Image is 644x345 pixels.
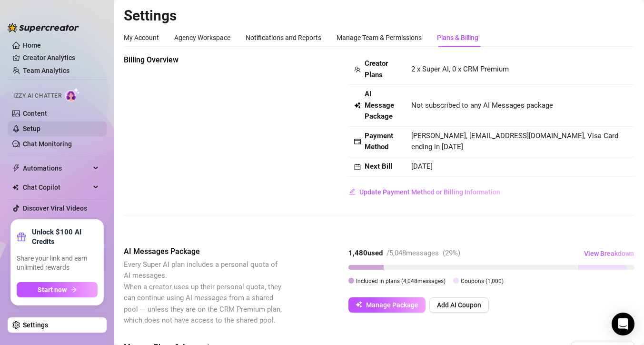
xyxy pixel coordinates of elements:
span: Add AI Coupon [437,301,481,309]
div: Agency Workspace [174,32,230,43]
span: AI Messages Package [124,246,284,257]
img: AI Chatter [65,88,80,101]
span: Not subscribed to any AI Messages package [411,100,553,112]
span: Billing Overview [124,54,284,66]
span: [PERSON_NAME], [EMAIL_ADDRESS][DOMAIN_NAME], Visa Card ending in [DATE] [411,132,618,152]
button: Update Payment Method or Billing Information [348,184,501,200]
strong: Creator Plans [365,59,388,79]
span: gift [17,232,26,242]
h2: Settings [124,7,634,25]
a: Chat Monitoring [23,140,72,148]
div: Plans & Billing [437,32,478,43]
span: Update Payment Method or Billing Information [359,188,500,196]
a: Discover Viral Videos [23,204,87,212]
button: Add AI Coupon [429,297,489,313]
span: Start now [38,286,67,294]
button: Start nowarrow-right [17,282,98,297]
div: My Account [124,32,159,43]
span: Coupons ( 1,000 ) [461,278,504,284]
strong: 1,480 used [348,249,383,257]
span: thunderbolt [12,164,20,172]
button: Manage Package [348,297,426,313]
button: View Breakdown [584,246,634,261]
div: Open Intercom Messenger [612,313,634,335]
span: View Breakdown [584,250,634,257]
img: logo-BBDzfeDw.svg [8,23,79,32]
a: Settings [23,321,48,329]
span: Included in plans ( 4,048 messages) [356,278,446,284]
strong: AI Message Package [365,90,394,121]
span: Izzy AI Chatter [13,91,61,101]
a: Creator Analytics [23,50,99,65]
span: [DATE] [411,162,433,171]
strong: Unlock $100 AI Credits [32,227,98,246]
span: ( 29 %) [443,249,460,257]
span: team [354,66,361,73]
span: Share your link and earn unlimited rewards [17,254,98,273]
div: Notifications and Reports [246,32,321,43]
a: Home [23,41,41,49]
span: calendar [354,163,361,170]
span: edit [349,188,356,195]
strong: Payment Method [365,132,393,152]
a: Content [23,110,47,117]
a: Setup [23,125,40,132]
span: credit-card [354,138,361,145]
span: Automations [23,161,90,176]
span: arrow-right [70,286,77,293]
span: Chat Copilot [23,180,90,195]
span: Manage Package [366,301,418,309]
img: Chat Copilot [12,184,19,191]
span: 2 x Super AI, 0 x CRM Premium [411,65,509,73]
a: Team Analytics [23,67,69,74]
strong: Next Bill [365,162,392,171]
div: Manage Team & Permissions [337,32,422,43]
span: / 5,048 messages [386,249,439,257]
span: Every Super AI plan includes a personal quota of AI messages. When a creator uses up their person... [124,260,282,325]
